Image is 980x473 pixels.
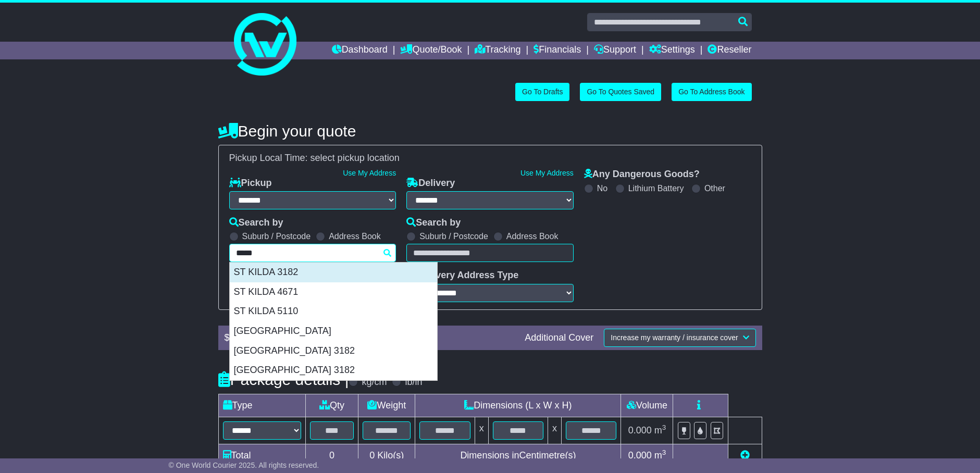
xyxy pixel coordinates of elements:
[740,450,750,460] a: Add new item
[406,270,518,281] label: Delivery Address Type
[415,394,621,417] td: Dimensions (L x W x H)
[230,263,437,282] div: ST KILDA 3182
[229,178,272,189] label: Pickup
[332,42,388,59] a: Dashboard
[229,217,283,229] label: Search by
[406,178,455,189] label: Delivery
[520,169,574,177] a: Use My Address
[343,169,396,177] a: Use My Address
[415,444,621,467] td: Dimensions in Centimetre(s)
[662,424,666,431] sup: 3
[305,444,358,467] td: 0
[230,360,437,380] div: [GEOGRAPHIC_DATA] 3182
[628,450,652,460] span: 0.000
[611,333,738,342] span: Increase my warranty / insurance cover
[358,444,415,467] td: Kilo(s)
[230,302,437,321] div: ST KILDA 5110
[649,42,695,59] a: Settings
[224,153,756,164] div: Pickup Local Time:
[230,321,437,341] div: [GEOGRAPHIC_DATA]
[219,332,520,344] div: $ FreightSafe warranty included
[534,42,581,59] a: Financials
[329,231,381,241] label: Address Book
[218,394,305,417] td: Type
[506,231,559,241] label: Address Book
[584,169,700,180] label: Any Dangerous Goods?
[628,425,652,435] span: 0.000
[515,83,569,101] a: Go To Drafts
[406,217,461,229] label: Search by
[654,425,666,435] span: m
[708,42,751,59] a: Reseller
[169,461,319,469] span: © One World Courier 2025. All rights reserved.
[604,329,755,347] button: Increase my warranty / insurance cover
[475,417,488,444] td: x
[519,332,599,344] div: Additional Cover
[230,341,437,361] div: [GEOGRAPHIC_DATA] 3182
[400,42,462,59] a: Quote/Book
[704,183,725,193] label: Other
[628,183,684,193] label: Lithium Battery
[594,42,636,59] a: Support
[419,231,488,241] label: Suburb / Postcode
[654,450,666,460] span: m
[218,444,305,467] td: Total
[311,153,400,163] span: select pickup location
[242,231,311,241] label: Suburb / Postcode
[662,449,666,456] sup: 3
[672,83,751,101] a: Go To Address Book
[405,377,422,388] label: lb/in
[230,282,437,302] div: ST KILDA 4671
[548,417,562,444] td: x
[369,450,375,460] span: 0
[580,83,661,101] a: Go To Quotes Saved
[475,42,520,59] a: Tracking
[621,394,673,417] td: Volume
[597,183,607,193] label: No
[305,394,358,417] td: Qty
[358,394,415,417] td: Weight
[362,377,387,388] label: kg/cm
[218,371,349,388] h4: Package details |
[218,122,762,140] h4: Begin your quote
